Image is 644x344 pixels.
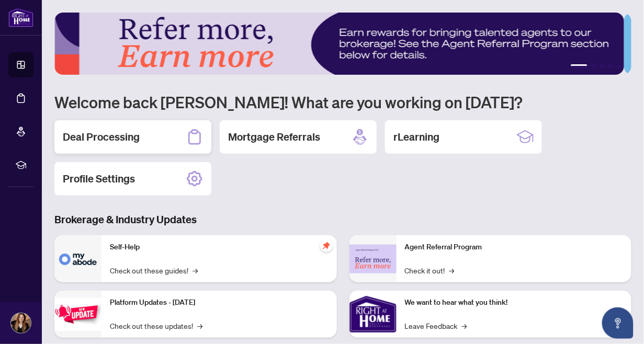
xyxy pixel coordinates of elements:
button: 5 [617,64,621,68]
img: logo [8,8,33,27]
img: We want to hear what you think! [349,291,397,338]
span: → [193,265,198,276]
button: Open asap [602,307,634,339]
span: → [449,265,455,276]
button: 1 [571,64,587,68]
a: Check out these guides!→ [110,265,198,276]
h3: Brokerage & Industry Updates [54,212,631,227]
img: Slide 0 [54,13,624,75]
h1: Welcome back [PERSON_NAME]! What are you working on [DATE]? [54,92,631,112]
h2: rLearning [393,130,439,144]
img: Agent Referral Program [349,245,397,273]
button: 2 [592,64,596,68]
span: → [197,320,202,331]
button: 4 [608,64,613,68]
span: pushpin [320,239,333,252]
h2: Profile Settings [63,171,135,186]
img: Self-Help [54,235,101,282]
p: Platform Updates - [DATE] [110,297,329,308]
p: Agent Referral Program [405,242,624,253]
img: Profile Icon [11,313,31,333]
p: We want to hear what you think! [405,297,624,308]
a: Leave Feedback→ [405,320,467,331]
p: Self-Help [110,242,329,253]
h2: Mortgage Referrals [228,130,320,144]
button: 3 [600,64,604,68]
span: → [462,320,467,331]
h2: Deal Processing [63,130,140,144]
a: Check out these updates!→ [110,320,202,331]
img: Platform Updates - July 21, 2025 [54,298,101,331]
a: Check it out!→ [405,265,455,276]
